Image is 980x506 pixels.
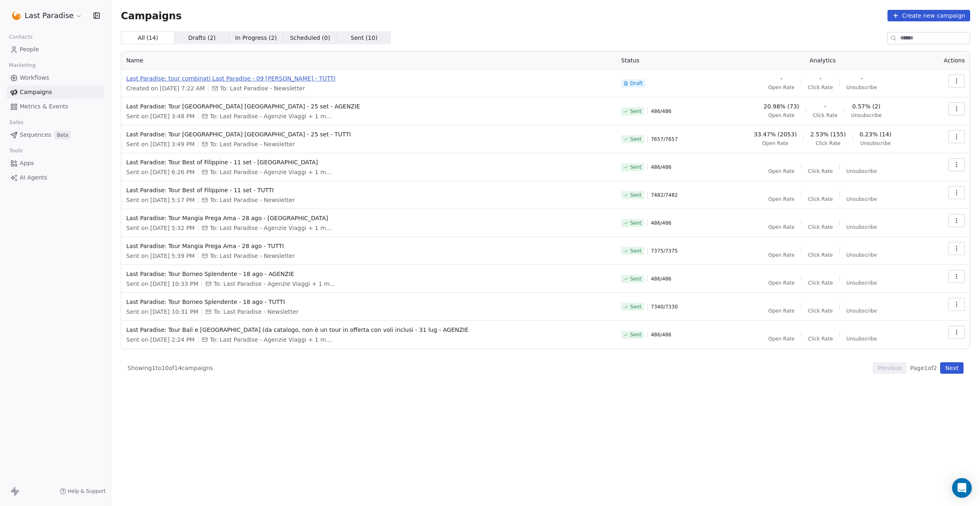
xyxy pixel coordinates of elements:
[126,214,611,222] span: Last Paradise: Tour Mangia Prega Ama - 28 ago - [GEOGRAPHIC_DATA]
[651,136,678,143] span: 7657 / 7657
[7,128,104,142] a: SequencesBeta
[808,84,833,91] span: Click Rate
[808,252,833,258] span: Click Rate
[630,136,641,143] span: Sent
[20,102,68,111] span: Metrics & Events
[926,51,970,69] th: Actions
[54,131,71,139] span: Beta
[846,252,877,258] span: Unsubscribe
[808,280,833,286] span: Click Rate
[808,168,833,175] span: Click Rate
[768,112,795,119] span: Open Rate
[126,130,611,138] span: Last Paradise: Tour [GEOGRAPHIC_DATA] [GEOGRAPHIC_DATA] - 25 set - TUTTI
[7,71,104,85] a: Workflows
[846,280,877,286] span: Unsubscribe
[819,74,821,83] span: -
[127,364,213,372] span: Showing 1 to 10 of 14 campaigns
[126,224,195,232] span: Sent on [DATE] 5:32 PM
[887,10,970,21] button: Create new campaign
[121,10,182,21] span: Campaigns
[210,168,333,176] span: To: Last Paradise - Agenzie Viaggi + 1 more
[220,84,305,92] span: To: Last Paradise - Newsletter
[768,168,795,175] span: Open Rate
[860,140,891,147] span: Unsubscribe
[10,9,84,23] button: Last Paradise
[860,130,892,138] span: 0.23% (14)
[764,102,799,110] span: 20.98% (73)
[768,196,795,202] span: Open Rate
[126,280,198,288] span: Sent on [DATE] 10:33 PM
[20,88,52,97] span: Campaigns
[126,158,611,166] span: Last Paradise: Tour Best of Filippine - 11 set - [GEOGRAPHIC_DATA]
[7,100,104,113] a: Metrics & Events
[630,80,642,87] span: Draft
[910,364,937,372] span: Page 1 of 2
[810,130,846,138] span: 2.53% (155)
[762,140,788,147] span: Open Rate
[719,51,926,69] th: Analytics
[630,248,641,254] span: Sent
[210,224,333,232] span: To: Last Paradise - Agenzie Viaggi + 1 more
[813,112,837,119] span: Click Rate
[20,173,47,182] span: AI Agents
[808,336,833,342] span: Click Rate
[846,224,877,230] span: Unsubscribe
[768,224,795,230] span: Open Rate
[126,168,195,176] span: Sent on [DATE] 6:26 PM
[210,196,295,204] span: To: Last Paradise - Newsletter
[616,51,719,69] th: Status
[7,171,104,184] a: AI Agents
[846,308,877,314] span: Unsubscribe
[651,192,678,198] span: 7482 / 7482
[25,10,74,21] span: Last Paradise
[126,252,195,260] span: Sent on [DATE] 5:39 PM
[126,84,205,92] span: Created on [DATE] 7:22 AM
[188,34,216,42] span: Drafts ( 2 )
[630,276,641,282] span: Sent
[68,488,106,494] span: Help & Support
[210,112,333,120] span: To: Last Paradise - Agenzie Viaggi + 1 more
[754,130,797,138] span: 33.47% (2053)
[630,164,641,170] span: Sent
[651,108,672,115] span: 486 / 486
[126,140,195,148] span: Sent on [DATE] 3:49 PM
[7,43,104,56] a: People
[630,108,641,115] span: Sent
[20,159,34,168] span: Apps
[7,85,104,99] a: Campaigns
[630,220,641,226] span: Sent
[126,326,611,334] span: Last Paradise: Tour Bali e [GEOGRAPHIC_DATA] (da catalogo, non è un tour in offerta con voli incl...
[651,164,672,170] span: 486 / 486
[12,11,21,21] img: lastparadise-pittogramma.jpg
[213,280,337,288] span: To: Last Paradise - Agenzie Viaggi + 1 more
[808,224,833,230] span: Click Rate
[651,276,672,282] span: 486 / 486
[651,248,678,254] span: 7375 / 7375
[126,242,611,250] span: Last Paradise: Tour Mangia Prega Ama - 28 ago - TUTTI
[852,102,880,110] span: 0.57% (2)
[210,336,333,344] span: To: Last Paradise - Agenzie Viaggi + 1 more
[290,34,330,42] span: Scheduled ( 0 )
[824,102,826,110] span: -
[210,140,295,148] span: To: Last Paradise - Newsletter
[781,74,783,83] span: -
[873,362,907,374] button: Previous
[20,74,49,82] span: Workflows
[6,145,26,157] span: Tools
[20,131,51,139] span: Sequences
[126,102,611,110] span: Last Paradise: Tour [GEOGRAPHIC_DATA] [GEOGRAPHIC_DATA] - 25 set - AGENZIE
[808,196,833,202] span: Click Rate
[768,280,795,286] span: Open Rate
[20,45,39,54] span: People
[630,304,641,310] span: Sent
[126,74,611,83] span: Last Paradise: tour combinati Last Paradise - 09 [PERSON_NAME] - TUTTI
[768,336,795,342] span: Open Rate
[861,74,863,83] span: -
[235,34,277,42] span: In Progress ( 2 )
[846,168,877,175] span: Unsubscribe
[121,51,616,69] th: Name
[630,192,641,198] span: Sent
[213,308,299,316] span: To: Last Paradise - Newsletter
[126,196,195,204] span: Sent on [DATE] 5:17 PM
[6,116,27,129] span: Sales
